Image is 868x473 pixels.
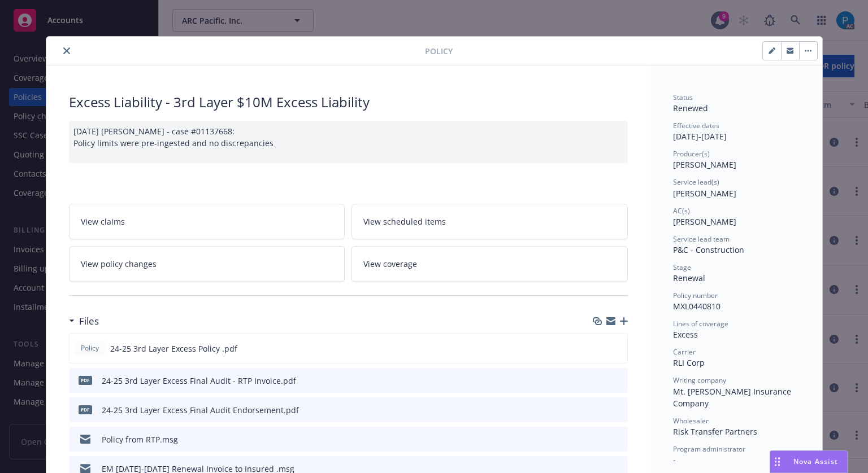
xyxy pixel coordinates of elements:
[673,177,719,187] span: Service lead(s)
[673,273,705,283] span: Renewal
[79,376,92,384] span: pdf
[673,301,721,312] span: MXL0440810
[673,121,719,130] span: Effective dates
[673,121,800,142] div: [DATE] - [DATE]
[673,454,676,465] span: -
[673,329,698,340] span: Excess
[673,244,744,255] span: P&C - Construction
[673,149,710,159] span: Producer(s)
[102,404,299,416] div: 24-25 3rd Layer Excess Final Audit Endorsement.pdf
[673,103,708,113] span: Renewed
[595,375,604,387] button: download file
[110,343,237,354] span: 24-25 3rd Layer Excess Policy .pdf
[673,188,736,199] span: [PERSON_NAME]
[613,343,623,354] button: preview file
[613,404,623,416] button: preview file
[351,246,628,282] a: View coverage
[79,343,101,353] span: Policy
[770,450,848,473] button: Nova Assist
[594,343,604,354] button: download file
[69,314,99,329] div: Files
[673,262,691,272] span: Stage
[673,347,696,357] span: Carrier
[673,206,690,216] span: AC(s)
[69,204,345,239] a: View claims
[673,444,745,454] span: Program administrator
[613,433,623,445] button: preview file
[673,386,793,409] span: Mt. [PERSON_NAME] Insurance Company
[673,93,693,102] span: Status
[79,405,92,414] span: pdf
[363,258,417,270] span: View coverage
[102,375,296,387] div: 24-25 3rd Layer Excess Final Audit - RTP Invoice.pdf
[673,319,728,329] span: Lines of coverage
[69,246,345,282] a: View policy changes
[81,216,125,227] span: View claims
[69,93,628,112] div: Excess Liability - 3rd Layer $10M Excess Liability
[595,404,604,416] button: download file
[363,216,446,227] span: View scheduled items
[351,204,628,239] a: View scheduled items
[613,375,623,387] button: preview file
[69,121,628,163] div: [DATE] [PERSON_NAME] - case #01137668: Policy limits were pre-ingested and no discrepancies
[673,416,709,426] span: Wholesaler
[60,44,73,58] button: close
[595,433,604,445] button: download file
[770,451,784,472] div: Drag to move
[673,426,757,437] span: Risk Transfer Partners
[673,216,736,227] span: [PERSON_NAME]
[673,357,705,368] span: RLI Corp
[425,45,453,57] span: Policy
[673,234,730,244] span: Service lead team
[673,291,718,300] span: Policy number
[81,258,157,270] span: View policy changes
[793,457,838,466] span: Nova Assist
[102,433,178,445] div: Policy from RTP.msg
[79,314,99,329] h3: Files
[673,375,726,385] span: Writing company
[673,159,736,170] span: [PERSON_NAME]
